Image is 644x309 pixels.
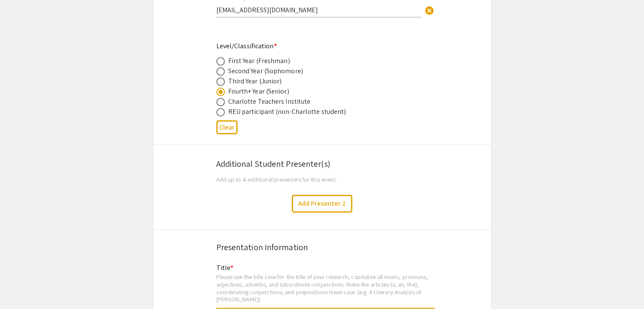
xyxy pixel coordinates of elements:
button: Add Presenter 2 [292,195,352,212]
button: Clear [216,120,238,134]
mat-label: Level/Classification [216,41,277,50]
div: Additional Student Presenter(s) [216,157,428,170]
iframe: Chat [6,271,36,303]
div: Please use the title case for the title of your research, capitalize all nouns, pronouns, adjecti... [216,273,434,303]
div: REU participant (non-Charlotte student) [228,107,346,117]
div: Fourth+ Year (Senior) [228,86,289,97]
div: First Year (Freshman) [228,56,290,66]
div: Second Year (Sophomore) [228,66,303,76]
button: Clear [421,2,438,19]
input: Type Here [216,6,421,14]
div: Charlotte Teachers Institute [228,97,311,107]
mat-label: Title [216,263,234,272]
span: cancel [424,6,434,16]
span: Add up to 4 additional presenters for this event. [216,175,337,183]
div: Presentation Information [216,241,428,254]
div: Third Year (Junior) [228,76,282,86]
